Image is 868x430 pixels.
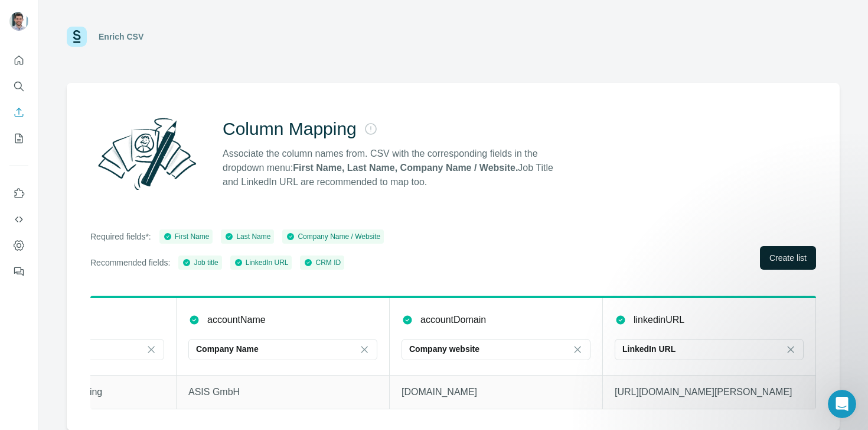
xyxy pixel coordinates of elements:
[9,50,28,71] button: Quick start
[622,343,676,355] p: LinkedIn URL
[9,128,28,149] button: My lists
[196,343,259,355] p: Company Name
[67,27,87,47] img: Surfe Logo
[90,231,151,243] p: Required fields*:
[769,252,807,264] span: Create list
[182,257,218,268] div: Job title
[9,261,28,282] button: Feedback
[9,12,28,31] img: Avatar
[615,385,804,399] p: [URL][DOMAIN_NAME][PERSON_NAME]
[304,257,341,268] div: CRM ID
[402,385,590,399] p: [DOMAIN_NAME]
[188,385,377,399] p: ASIS GmbH
[90,257,170,269] p: Recommended fields:
[234,257,289,268] div: LinkedIn URL
[9,76,28,97] button: Search
[9,235,28,256] button: Dashboard
[90,111,204,196] img: Surfe Illustration - Column Mapping
[207,313,266,327] p: accountName
[286,231,380,242] div: Company Name / Website
[9,102,28,123] button: Enrich CSV
[163,231,210,242] div: First Name
[828,390,856,418] iframe: Intercom live chat
[420,313,486,327] p: accountDomain
[293,163,518,173] strong: First Name, Last Name, Company Name / Website.
[223,118,357,140] h2: Column Mapping
[9,183,28,204] button: Use Surfe on LinkedIn
[634,313,684,327] p: linkedinURL
[409,343,479,355] p: Company website
[223,147,564,189] p: Associate the column names from. CSV with the corresponding fields in the dropdown menu: Job Titl...
[760,246,816,270] button: Create list
[224,231,270,242] div: Last Name
[9,209,28,230] button: Use Surfe API
[99,31,143,43] div: Enrich CSV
